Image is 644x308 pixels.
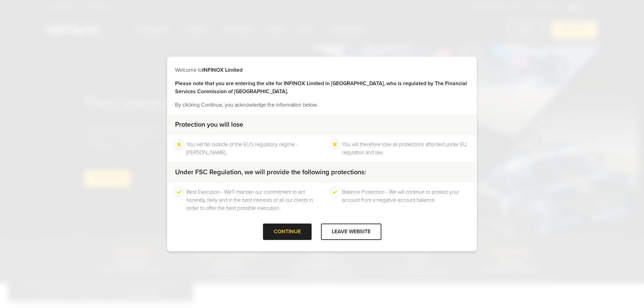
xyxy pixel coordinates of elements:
p: Welcome to [175,66,469,74]
li: You will therefore lose all protections afforded under EU regulation and law. [342,140,469,157]
li: Best Execution - We’ll maintain our commitment to act honestly, fairly and in the best interests ... [186,188,313,212]
strong: Under FSC Regulation, we will provide the following protections: [175,168,366,176]
strong: Please note that you are entering the site for INFINOX Limited in [GEOGRAPHIC_DATA], who is regul... [175,80,467,95]
p: By clicking Continue, you acknowledge the information below. [175,101,469,109]
strong: INFINOX Limited [202,67,243,73]
div: CONTINUE [263,224,312,240]
div: LEAVE WEBSITE [321,224,381,240]
strong: Protection you will lose [175,121,243,129]
li: You will fall outside of the EU's regulatory regime - [PERSON_NAME]. [186,140,313,157]
li: Balance Protection - We will continue to protect your account from a negative account balance. [342,188,469,212]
